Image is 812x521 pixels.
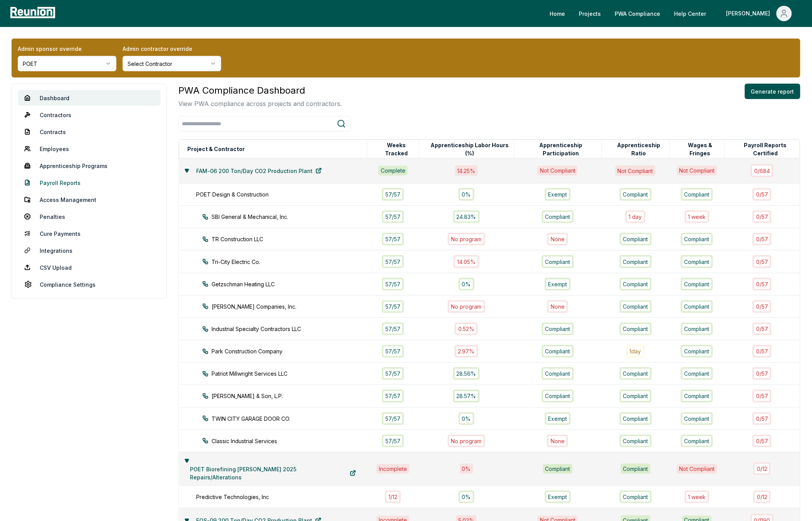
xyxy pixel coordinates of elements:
div: Compliant [620,233,652,245]
div: Compliant [542,367,574,380]
div: Compliant [620,300,652,313]
label: Admin sponsor override [18,45,116,53]
div: Compliant [620,255,652,268]
button: Payroll Reports Certified [731,141,800,157]
div: Compliant [543,464,573,474]
div: [PERSON_NAME] Companies, Inc. [202,303,381,311]
div: 0% [459,278,474,291]
div: 1 week [685,210,709,223]
div: Classic Industrial Services [202,437,381,445]
p: View PWA compliance across projects and contractors. [178,99,342,108]
div: 1 day [626,345,645,358]
div: 0 / 57 [753,323,772,335]
div: Exempt [545,491,571,503]
div: 57 / 57 [382,412,404,425]
div: Compliant [681,278,713,291]
div: Compliant [681,412,713,425]
div: Compliant [681,233,713,245]
div: 57 / 57 [382,435,404,447]
div: No program [448,300,485,313]
a: Projects [573,6,607,21]
div: 57 / 57 [382,278,404,291]
div: 0 / 57 [753,435,772,447]
div: SBI General & Mechanical, Inc. [202,213,381,221]
div: Compliant [681,345,713,358]
div: Not Compliant [677,464,717,474]
a: FAM-06 200 Ton/Day CO2 Production Plant [190,163,328,178]
div: Compliant [621,464,651,474]
div: Compliant [620,323,652,335]
nav: Main [544,6,804,21]
a: Home [544,6,572,21]
div: No program [448,435,485,447]
div: 1 / 12 [385,491,401,503]
div: Exempt [545,412,571,425]
div: Compliant [620,278,652,291]
a: Help Center [668,6,713,21]
div: Compliant [542,390,574,402]
h3: PWA Compliance Dashboard [178,84,342,97]
div: 57 / 57 [382,323,404,335]
button: Project & Contractor [186,141,246,157]
div: No program [448,233,485,245]
div: Exempt [545,278,571,291]
div: Compliant [681,300,713,313]
div: 57 / 57 [382,300,404,313]
button: Apprenticeship Ratio [609,141,669,157]
div: Compliant [620,367,652,380]
div: [PERSON_NAME] & Son, L.P. [202,392,381,400]
div: Park Construction Company [202,347,381,355]
div: 57 / 57 [382,367,404,380]
div: [PERSON_NAME] [726,6,773,21]
div: Compliant [681,255,713,268]
button: [PERSON_NAME] [720,6,798,21]
div: 0 / 57 [753,210,772,223]
div: 0 % [460,464,473,474]
div: Compliant [681,323,713,335]
div: Incomplete [377,464,409,474]
div: Exempt [545,188,571,201]
a: CSV Upload [18,260,160,275]
div: 0 / 57 [753,412,772,425]
div: 0 / 57 [753,367,772,380]
div: 0 / 57 [753,255,772,268]
div: Not Compliant [677,166,717,176]
div: 2.97% [455,345,478,358]
a: Dashboard [18,90,160,106]
div: 0% [459,188,474,201]
div: Complete [378,166,408,176]
a: Integrations [18,243,160,258]
div: TR Construction LLC [202,235,381,243]
div: Compliant [681,390,713,402]
div: Compliant [542,323,574,335]
a: Employees [18,141,160,156]
a: Apprenticeship Programs [18,158,160,173]
button: Wages & Fringes [676,141,725,157]
div: Compliant [620,188,652,201]
div: 57 / 57 [382,390,404,402]
div: 0 / 57 [753,300,772,313]
div: POET Design & Construction [196,190,375,198]
div: Compliant [681,188,713,201]
div: 1 day [625,210,646,223]
div: 57 / 57 [382,345,404,358]
div: Getzschman Heating LLC [202,280,381,288]
div: Not Compliant [538,166,578,176]
button: Apprenticeship Participation [521,141,602,157]
a: Contractors [18,107,160,123]
div: Tri-City Electric Co. [202,258,381,266]
div: Compliant [620,491,652,503]
div: 0 / 12 [753,462,771,475]
div: 0 / 57 [753,233,772,245]
a: PWA Compliance [609,6,667,21]
div: Compliant [620,390,652,402]
div: 57 / 57 [382,233,404,245]
a: Access Management [18,192,160,207]
div: 0% [459,491,474,503]
div: Patriot Millwright Services LLC [202,370,381,378]
div: Compliant [681,435,713,447]
div: 14.25 % [455,165,478,176]
div: 0 / 12 [753,491,771,503]
a: POET Biorefining [PERSON_NAME] 2025 Repairs/Alterations [184,466,363,481]
div: Compliant [681,367,713,380]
